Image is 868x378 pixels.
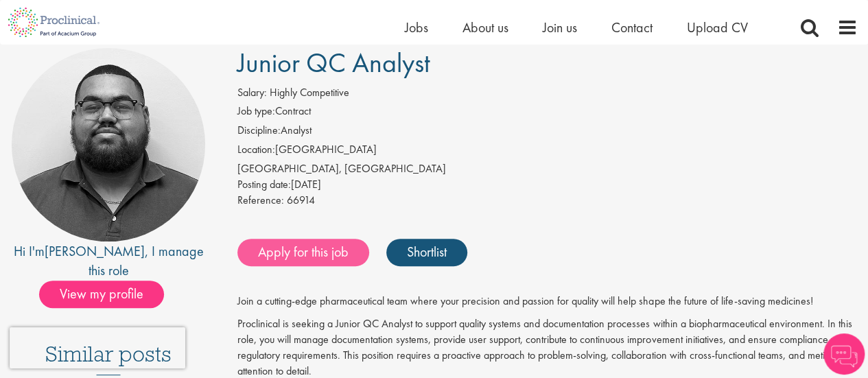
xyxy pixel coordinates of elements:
img: imeage of recruiter Ashley Bennett [12,48,205,241]
li: Analyst [237,123,858,142]
p: Join a cutting-edge pharmaceutical team where your precision and passion for quality will help sh... [237,294,858,309]
a: Jobs [405,19,428,36]
label: Location: [237,142,275,158]
div: [GEOGRAPHIC_DATA], [GEOGRAPHIC_DATA] [237,161,858,177]
span: View my profile [39,281,164,308]
div: Hi I'm , I manage this role [10,241,207,281]
a: Join us [543,19,577,36]
a: [PERSON_NAME] [45,242,145,260]
a: Upload CV [687,19,748,36]
a: Shortlist [386,239,467,266]
li: [GEOGRAPHIC_DATA] [237,142,858,161]
a: Apply for this job [237,239,369,266]
label: Discipline: [237,123,281,139]
span: 66914 [287,193,315,207]
a: About us [462,19,508,36]
li: Contract [237,104,858,123]
span: Posting date: [237,177,291,191]
img: Chatbot [823,333,865,375]
a: View my profile [39,283,178,301]
span: Highly Competitive [270,85,349,99]
a: Contact [611,19,653,36]
label: Reference: [237,193,284,209]
label: Salary: [237,85,267,101]
div: [DATE] [237,177,858,193]
span: Junior QC Analyst [237,45,430,80]
label: Job type: [237,104,275,119]
iframe: reCAPTCHA [10,327,185,368]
